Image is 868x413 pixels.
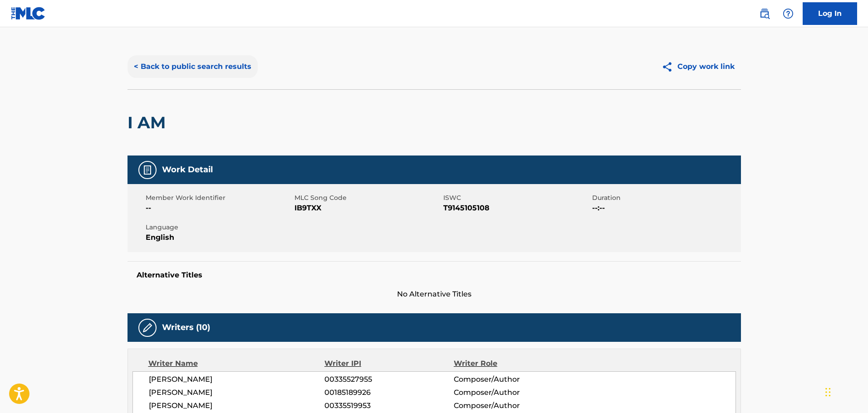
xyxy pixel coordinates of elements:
[148,358,325,369] div: Writer Name
[128,112,170,133] h2: I AM
[294,193,441,203] span: MLC Song Code
[137,271,732,280] h5: Alternative Titles
[324,374,453,385] span: 00335527955
[825,379,831,406] div: Drag
[162,322,210,333] h5: Writers (10)
[162,165,213,175] h5: Work Detail
[146,193,292,203] span: Member Work Identifier
[149,387,325,398] span: [PERSON_NAME]
[294,203,441,214] span: IB9TXX
[823,369,868,413] iframe: Chat Widget
[592,203,739,214] span: --:--
[149,400,325,411] span: [PERSON_NAME]
[783,8,794,19] img: help
[454,400,571,411] span: Composer/Author
[142,322,153,333] img: Writers
[146,232,292,243] span: English
[324,400,453,411] span: 00335519953
[142,165,153,175] img: Work Detail
[443,203,590,214] span: T9145105108
[11,7,46,20] img: MLC Logo
[454,358,571,369] div: Writer Role
[454,387,571,398] span: Composer/Author
[149,374,325,385] span: [PERSON_NAME]
[324,387,453,398] span: 00185189926
[128,55,258,78] button: < Back to public search results
[592,193,739,203] span: Duration
[146,203,292,214] span: --
[655,55,741,78] button: Copy work link
[662,61,677,73] img: Copy work link
[454,374,571,385] span: Composer/Author
[803,2,857,25] a: Log In
[324,358,454,369] div: Writer IPI
[146,223,292,232] span: Language
[128,289,741,300] span: No Alternative Titles
[755,5,774,23] a: Public Search
[759,8,770,19] img: search
[779,5,797,23] div: Help
[443,193,590,203] span: ISWC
